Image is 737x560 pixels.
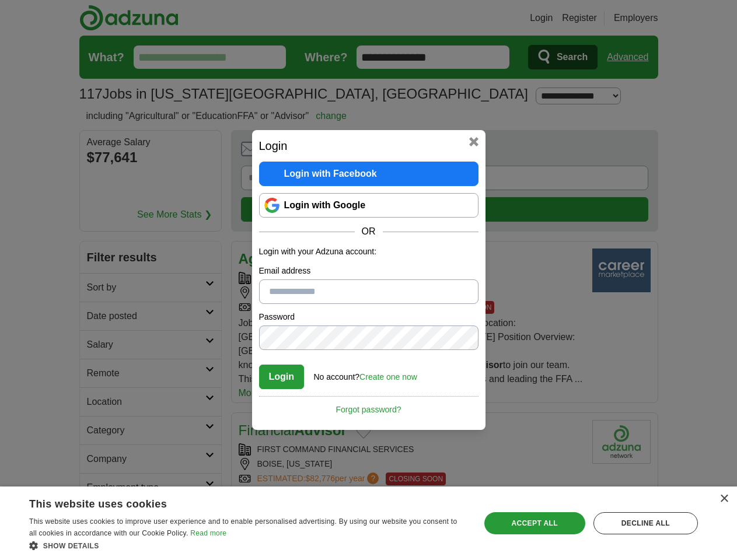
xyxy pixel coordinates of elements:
[314,364,417,383] div: No account?
[259,246,478,258] p: Login with your Adzuna account:
[259,193,478,218] a: Login with Google
[259,137,478,155] h2: Login
[484,512,585,534] div: Accept all
[190,529,226,537] a: Read more, opens a new window
[593,512,698,534] div: Decline all
[355,225,383,239] span: OR
[359,372,417,381] a: Create one now
[29,494,437,511] div: This website uses cookies
[259,365,305,389] button: Login
[259,265,478,277] label: Email address
[719,495,728,503] div: Close
[43,542,99,550] span: Show details
[259,396,478,416] a: Forgot password?
[29,517,457,537] span: This website uses cookies to improve user experience and to enable personalised advertising. By u...
[259,311,478,323] label: Password
[29,540,466,551] div: Show details
[259,162,478,186] a: Login with Facebook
